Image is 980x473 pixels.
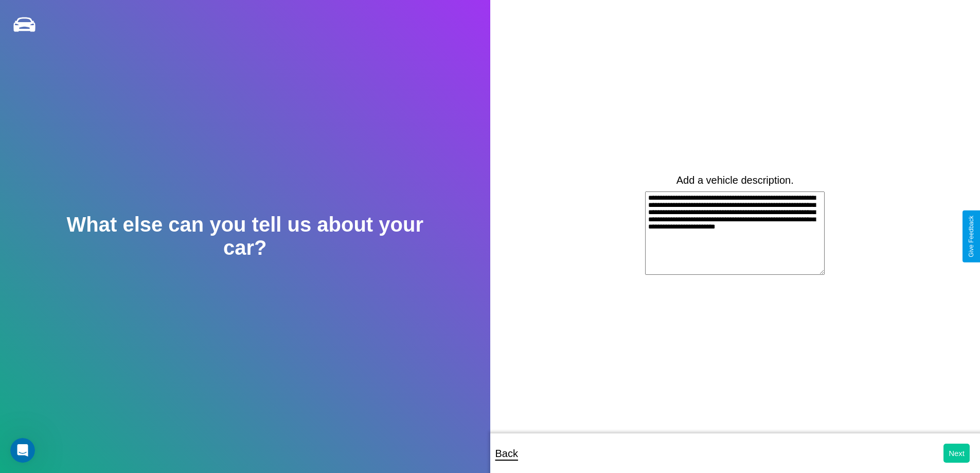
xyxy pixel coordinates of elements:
[49,213,441,259] h2: What else can you tell us about your car?
[676,174,794,186] label: Add a vehicle description.
[495,444,518,463] p: Back
[943,444,970,463] button: Next
[10,438,35,463] iframe: Intercom live chat
[968,216,975,257] div: Give Feedback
